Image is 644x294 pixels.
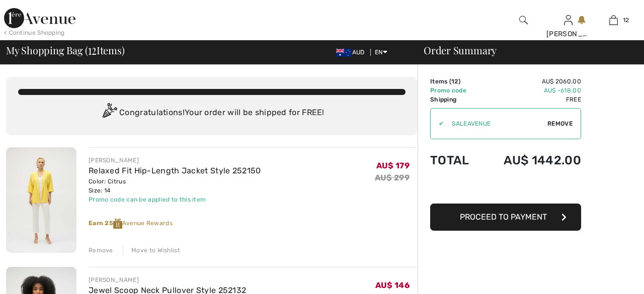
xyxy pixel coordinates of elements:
[89,166,261,175] a: Relaxed Fit Hip-Length Jacket Style 252150
[18,103,406,123] div: Congratulations! Your order will be shipped for FREE!
[88,43,97,56] span: 12
[430,204,581,231] button: Proceed to Payment
[99,103,119,123] img: Congratulation2.svg
[4,28,65,37] div: < Continue Shopping
[609,14,618,26] img: My Bag
[4,8,75,28] img: 1ère Avenue
[480,86,581,95] td: AU$ -618.00
[480,95,581,104] td: Free
[546,29,591,39] div: [PERSON_NAME]
[430,86,480,95] td: Promo code
[412,45,638,55] div: Order Summary
[89,246,113,255] div: Remove
[89,195,261,204] div: Promo code can be applied to this item
[623,16,629,25] span: 12
[123,246,180,255] div: Move to Wishlist
[480,77,581,86] td: AU$ 2060.00
[336,49,369,56] span: AUD
[564,15,573,25] a: Sign In
[113,219,122,229] img: Reward-Logo.svg
[336,49,352,57] img: Australian Dollar
[375,173,410,182] s: AU$ 299
[480,143,581,177] td: AU$ 1442.00
[430,77,480,86] td: Items ( )
[6,147,76,253] img: Relaxed Fit Hip-Length Jacket Style 252150
[430,177,581,200] iframe: PayPal
[519,14,528,26] img: search the website
[89,177,261,195] div: Color: Citrus Size: 14
[460,212,547,222] span: Proceed to Payment
[6,45,125,55] span: My Shopping Bag ( Items)
[444,109,547,139] input: Promo code
[89,219,418,229] div: Avenue Rewards
[547,119,573,128] span: Remove
[431,119,444,128] div: ✔
[451,78,458,85] span: 12
[89,275,246,284] div: [PERSON_NAME]
[89,220,122,227] strong: Earn 25
[564,14,573,26] img: My Info
[430,95,480,104] td: Shipping
[89,156,261,165] div: [PERSON_NAME]
[375,49,387,56] span: EN
[591,14,635,26] a: 12
[376,161,410,170] span: AU$ 179
[375,280,410,290] span: AU$ 146
[430,143,480,177] td: Total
